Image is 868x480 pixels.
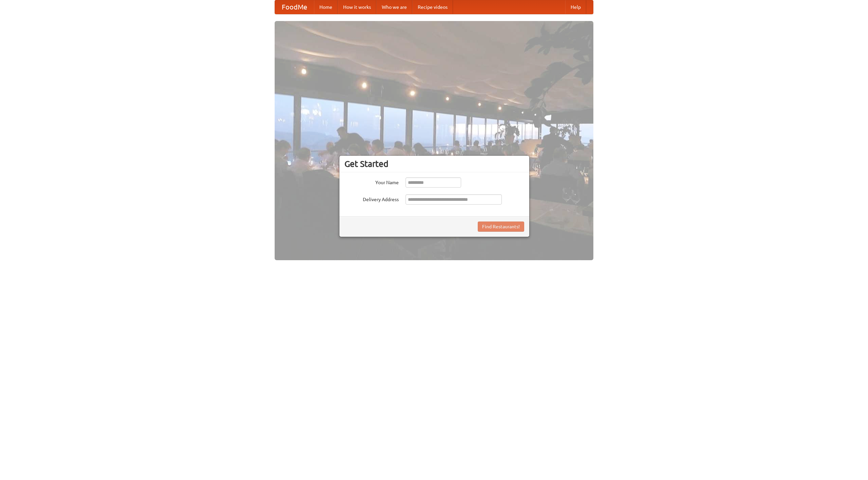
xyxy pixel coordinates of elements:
h3: Get Started [344,159,524,169]
label: Your Name [344,177,399,186]
a: Help [565,0,586,14]
button: Find Restaurants! [478,222,524,232]
a: How it works [338,0,376,14]
a: Who we are [376,0,412,14]
label: Delivery Address [344,194,399,203]
a: FoodMe [275,0,314,14]
a: Home [314,0,338,14]
a: Recipe videos [412,0,453,14]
